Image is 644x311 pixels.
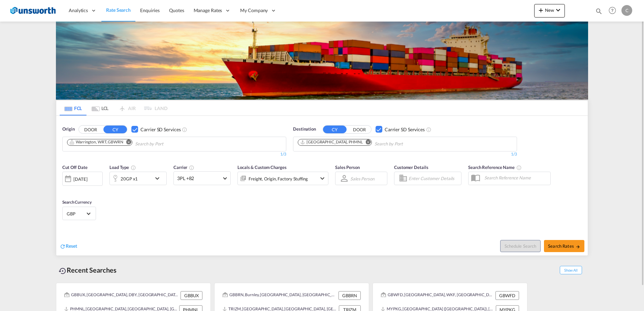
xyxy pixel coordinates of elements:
div: 20GP x1 [121,174,138,183]
span: Sales Person [335,165,360,170]
div: 20GP x1icon-chevron-down [109,172,167,185]
span: Cut Off Date [62,165,88,170]
md-datepicker: Select [62,185,67,194]
div: Freight Origin Factory Stuffing [249,174,308,183]
div: Recent Searches [56,263,119,278]
md-icon: Your search will be saved by the below given name [516,165,522,170]
md-tab-item: LCL [87,101,114,115]
span: Rate Search [106,7,131,13]
span: Enquiries [140,7,160,13]
md-icon: icon-arrow-right [576,244,580,249]
span: Customer Details [394,165,428,170]
div: 1/3 [62,151,286,157]
md-checkbox: Checkbox No Ink [376,126,425,133]
md-icon: icon-magnify [595,7,603,15]
button: DOOR [79,126,102,133]
span: Load Type [109,165,136,170]
md-chips-wrap: Chips container. Use arrow keys to select chips. [297,137,441,149]
button: Note: By default Schedule search will only considerorigin ports, destination ports and cut off da... [500,240,541,252]
div: C [621,5,632,16]
button: Remove [122,139,132,146]
div: Carrier SD Services [140,126,181,133]
span: Destination [293,126,316,133]
md-icon: icon-backup-restore [59,267,67,275]
span: Analytics [69,7,88,14]
span: Quotes [169,7,184,13]
span: Carrier [173,165,194,170]
div: GBBRN [339,291,361,300]
md-icon: The selected Trucker/Carrierwill be displayed in the rate results If the rates are from another f... [189,165,194,170]
div: Help [607,5,621,17]
div: icon-refreshReset [60,243,77,250]
span: 3PL +82 [177,175,221,182]
button: CY [103,126,127,133]
div: GBBRN, Burnley, LAN, United Kingdom, GB & Ireland, Europe [223,291,337,300]
md-tab-item: FCL [60,101,87,115]
span: GBP [67,211,86,217]
div: Carrier SD Services [385,126,425,133]
div: OriginDOOR CY Checkbox No InkUnchecked: Search for CY (Container Yard) services for all selected ... [56,116,588,255]
button: DOOR [348,126,371,133]
md-chips-wrap: Chips container. Use arrow keys to select chips. [66,137,202,149]
md-icon: icon-refresh [60,243,66,249]
div: GBBUX [181,291,202,300]
input: Search Reference Name [481,173,550,183]
div: GBBUX, Buxton, DBY, United Kingdom, GB & Ireland, Europe [64,291,179,300]
md-select: Sales Person [350,174,375,183]
md-icon: icon-plus 400-fg [537,6,545,14]
input: Enter Customer Details [409,173,459,183]
button: icon-plus 400-fgNewicon-chevron-down [534,4,565,18]
md-icon: Unchecked: Search for CY (Container Yard) services for all selected carriers.Checked : Search for... [182,127,187,132]
md-icon: icon-chevron-down [153,174,165,182]
div: Press delete to remove this chip. [300,139,364,145]
button: Search Ratesicon-arrow-right [544,240,584,252]
div: icon-magnify [595,7,603,18]
span: Help [607,5,618,16]
div: GBWFD [495,291,519,300]
button: Remove [361,139,372,146]
button: CY [323,126,347,133]
span: Locals & Custom Charges [237,165,287,170]
md-select: Select Currency: £ GBPUnited Kingdom Pound [66,209,92,218]
span: Search Currency [62,200,92,205]
input: Chips input. [375,139,439,149]
span: Origin [62,126,74,133]
md-pagination-wrapper: Use the left and right arrow keys to navigate between tabs [60,101,167,115]
input: Chips input. [135,139,199,149]
span: My Company [240,7,268,14]
span: Manage Rates [194,7,222,14]
div: Warrington, WRT, GBWRN [69,139,123,145]
span: New [537,7,562,13]
md-icon: icon-chevron-down [554,6,562,14]
div: 1/3 [293,151,517,157]
div: Manila, PHMNL [300,139,363,145]
img: LCL+%26+FCL+BACKGROUND.png [56,22,588,100]
img: 3748d800213711f08852f18dcb6d8936.jpg [10,3,56,18]
span: Search Reference Name [468,165,522,170]
md-checkbox: Checkbox No Ink [131,126,181,133]
span: Show All [560,266,582,274]
md-icon: icon-chevron-down [318,174,326,182]
span: Search Rates [548,243,580,249]
div: [DATE] [62,172,103,186]
md-icon: Unchecked: Search for CY (Container Yard) services for all selected carriers.Checked : Search for... [426,127,431,132]
div: [DATE] [73,176,87,182]
md-icon: icon-information-outline [131,165,136,170]
div: GBWFD, Wakefield, WKF, United Kingdom, GB & Ireland, Europe [381,291,494,300]
div: Press delete to remove this chip. [69,139,125,145]
span: Reset [66,243,77,249]
div: Freight Origin Factory Stuffingicon-chevron-down [237,172,328,185]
